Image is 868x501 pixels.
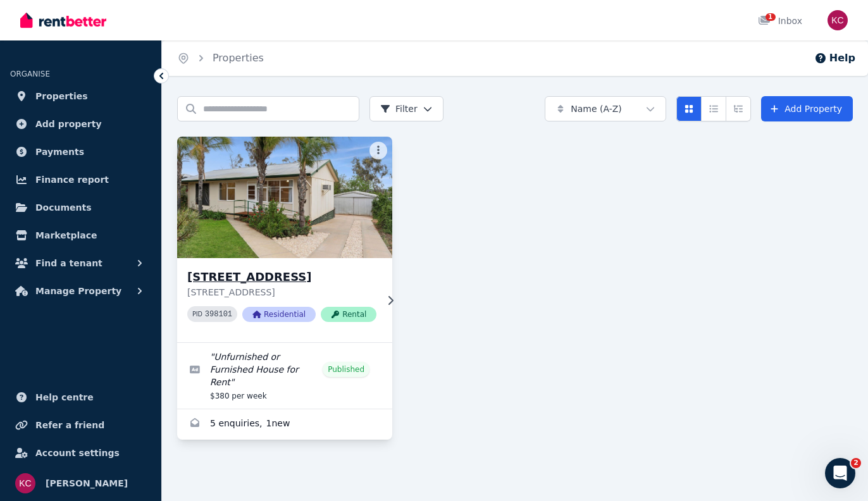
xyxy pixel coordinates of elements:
button: Filter [369,96,443,121]
div: Inbox [758,15,802,27]
span: 1 [766,13,776,21]
span: Marketplace [35,228,97,243]
span: Refer a friend [35,417,104,433]
a: Properties [213,52,264,64]
div: View options [676,96,751,121]
a: Add Property [761,96,853,121]
button: Find a tenant [10,250,151,276]
h3: [STREET_ADDRESS] [187,268,376,286]
a: 14 Hayward Terrace, Loxton[STREET_ADDRESS][STREET_ADDRESS]PID 398101ResidentialRental [177,137,392,342]
span: Filter [380,102,418,115]
span: Rental [321,307,376,322]
a: Properties [10,83,151,109]
span: Find a tenant [35,256,102,271]
span: Finance report [35,172,109,187]
nav: Breadcrumb [162,40,279,76]
span: Documents [35,200,92,215]
span: [PERSON_NAME] [46,476,128,491]
a: Help centre [10,385,151,410]
a: Add property [10,111,151,137]
a: Account settings [10,440,151,466]
a: Enquiries for 14 Hayward Terrace, Loxton [177,409,392,440]
small: PID [192,311,202,318]
img: 14 Hayward Terrace, Loxton [172,133,398,261]
span: Residential [242,307,316,322]
code: 398101 [205,310,232,319]
button: Manage Property [10,278,151,304]
a: Marketplace [10,223,151,248]
a: Payments [10,139,151,164]
a: Refer a friend [10,412,151,438]
img: Kylie Cochrane [828,10,848,30]
span: Help centre [35,390,94,405]
button: Compact list view [701,96,726,121]
iframe: Intercom live chat [825,458,855,488]
img: Kylie Cochrane [15,473,35,493]
button: More options [369,142,387,159]
span: Add property [35,116,102,132]
span: Name (A-Z) [571,102,622,115]
a: Edit listing: Unfurnished or Furnished House for Rent [177,343,392,409]
span: ORGANISE [10,70,50,78]
span: Account settings [35,445,120,461]
button: Card view [676,96,702,121]
span: Properties [35,89,88,104]
a: Finance report [10,167,151,192]
p: [STREET_ADDRESS] [187,286,376,299]
button: Help [814,51,855,66]
span: Payments [35,144,84,159]
button: Name (A-Z) [545,96,666,121]
span: Manage Property [35,283,121,299]
img: RentBetter [20,11,106,30]
button: Expanded list view [726,96,751,121]
span: 2 [851,458,861,468]
a: Documents [10,195,151,220]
